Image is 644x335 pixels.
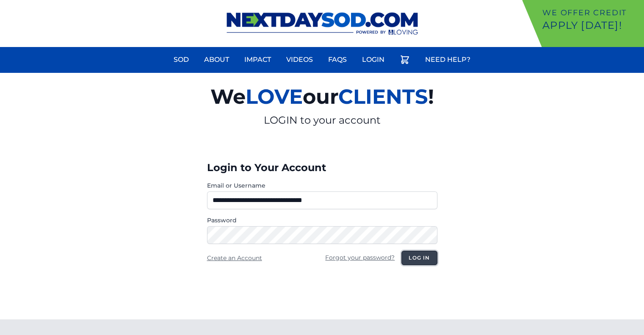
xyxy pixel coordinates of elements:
a: Need Help? [420,50,475,70]
label: Password [207,216,437,224]
button: Log in [401,251,437,265]
h2: We our ! [112,80,532,114]
a: Forgot your password? [325,254,395,261]
a: FAQs [323,50,352,70]
a: Impact [239,50,276,70]
a: Sod [169,50,194,70]
a: Create an Account [207,254,262,262]
a: Videos [281,50,318,70]
span: LOVE [246,84,303,109]
span: CLIENTS [338,84,428,109]
p: Apply [DATE]! [542,19,641,32]
a: About [199,50,234,70]
p: LOGIN to your account [112,114,532,127]
h3: Login to Your Account [207,161,437,174]
a: Login [357,50,390,70]
label: Email or Username [207,181,437,190]
p: We offer Credit [542,7,641,19]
